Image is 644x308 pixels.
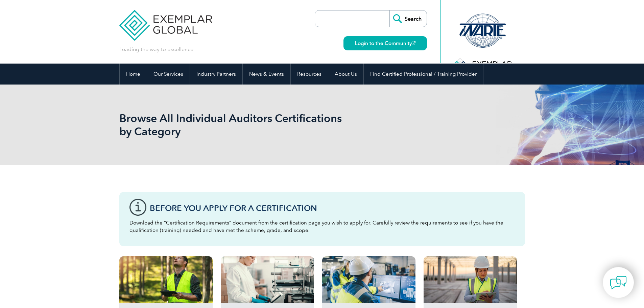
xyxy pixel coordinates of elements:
h3: Before You Apply For a Certification [150,204,515,212]
a: Resources [291,64,328,85]
img: open_square.png [412,41,415,45]
p: Download the “Certification Requirements” document from the certification page you wish to apply ... [129,219,515,234]
input: Search [389,10,427,27]
a: Industry Partners [190,64,242,85]
h1: Browse All Individual Auditors Certifications by Category [119,112,379,138]
p: Leading the way to excellence [119,46,193,53]
a: News & Events [243,64,290,85]
a: About Us [328,64,363,85]
img: contact-chat.png [610,274,627,291]
a: Our Services [147,64,190,85]
a: Find Certified Professional / Training Provider [364,64,483,85]
a: Login to the Community [343,36,427,50]
a: Home [120,64,147,85]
